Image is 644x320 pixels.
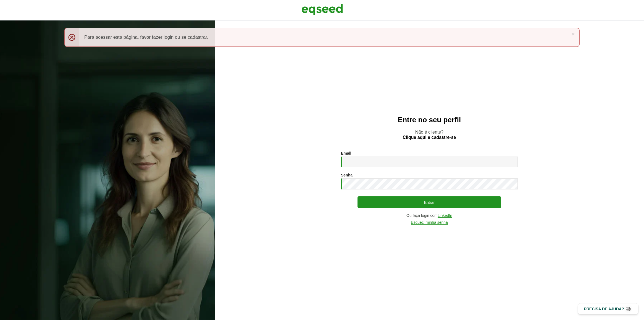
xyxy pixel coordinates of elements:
h2: Entre no seu perfil [226,116,633,124]
p: Não é cliente? [226,129,633,140]
label: Email [341,151,351,155]
div: Ou faça login com [341,214,518,218]
a: Esqueci minha senha [411,220,448,225]
a: Clique aqui e cadastre-se [403,135,456,140]
a: LinkedIn [438,214,452,218]
label: Senha [341,173,353,177]
img: EqSeed Logo [301,3,343,17]
div: Para acessar esta página, favor fazer login ou se cadastrar. [64,28,580,47]
button: Entrar [358,196,501,208]
a: × [572,31,575,37]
